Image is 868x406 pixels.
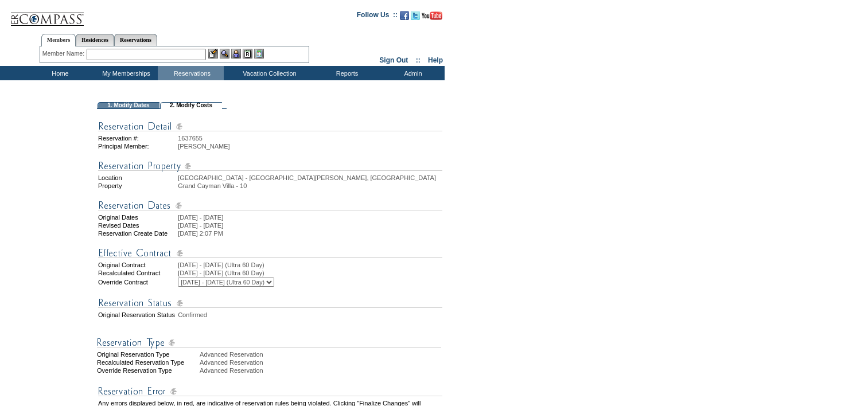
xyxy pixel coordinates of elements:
[178,174,442,181] td: [GEOGRAPHIC_DATA] - [GEOGRAPHIC_DATA][PERSON_NAME], [GEOGRAPHIC_DATA]
[98,198,442,213] img: Reservation Dates
[98,159,442,173] img: Reservation Property
[254,49,264,58] img: b_calculator.gif
[313,66,379,80] td: Reports
[98,102,159,109] td: 1. Modify Dates
[200,359,443,366] div: Advanced Reservation
[422,14,442,21] a: Subscribe to our YouTube Channel
[97,367,198,374] div: Override Reservation Type
[98,174,177,181] td: Location
[422,11,442,20] img: Subscribe to our YouTube Channel
[178,214,442,221] td: [DATE] - [DATE]
[231,49,241,58] img: Impersonate
[97,335,441,350] img: Reservation Type
[428,56,443,64] a: Help
[98,278,177,287] td: Override Contract
[416,56,421,64] span: ::
[158,66,224,80] td: Reservations
[178,222,442,229] td: [DATE] - [DATE]
[178,135,442,142] td: 1637655
[42,49,87,58] div: Member Name:
[98,182,177,189] td: Property
[178,270,442,276] td: [DATE] - [DATE] (Ultra 60 Day)
[178,230,442,237] td: [DATE] 2:07 PM
[98,135,177,142] td: Reservation #:
[98,296,442,310] img: Reservation Status
[357,10,398,24] td: Follow Us ::
[160,102,222,109] td: 2. Modify Costs
[200,367,443,374] div: Advanced Reservation
[411,14,420,21] a: Follow us on Twitter
[98,119,442,134] img: Reservation Detail
[98,270,177,276] td: Recalculated Contract
[224,66,313,80] td: Vacation Collection
[114,34,157,46] a: Reservations
[243,49,252,58] img: Reservations
[411,11,420,20] img: Follow us on Twitter
[379,66,445,80] td: Admin
[178,311,442,318] td: Confirmed
[98,261,177,268] td: Original Contract
[98,311,177,318] td: Original Reservation Status
[76,34,114,46] a: Residences
[400,14,409,21] a: Become our fan on Facebook
[200,351,443,358] div: Advanced Reservation
[178,261,442,268] td: [DATE] - [DATE] (Ultra 60 Day)
[98,222,177,229] td: Revised Dates
[98,214,177,221] td: Original Dates
[98,384,442,399] img: Reservation Errors
[208,49,218,58] img: b_edit.gif
[379,56,408,64] a: Sign Out
[98,143,177,150] td: Principal Member:
[41,34,76,46] a: Members
[98,230,177,237] td: Reservation Create Date
[400,11,409,20] img: Become our fan on Facebook
[178,182,442,189] td: Grand Cayman Villa - 10
[178,143,442,150] td: [PERSON_NAME]
[220,49,229,58] img: View
[26,66,92,80] td: Home
[92,66,158,80] td: My Memberships
[98,246,442,260] img: Effective Contract
[97,351,198,358] div: Original Reservation Type
[10,3,84,26] img: Compass Home
[97,359,198,366] div: Recalculated Reservation Type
